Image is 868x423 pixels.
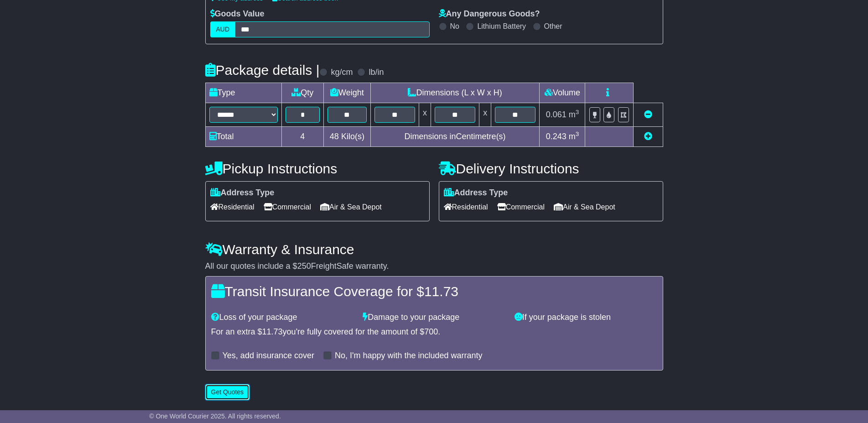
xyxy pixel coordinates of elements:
[205,161,430,176] h4: Pickup Instructions
[264,200,311,214] span: Commercial
[644,110,652,119] a: Remove this item
[262,327,283,336] span: 11.73
[205,261,663,272] div: All our quotes include a $ FreightSafe warranty.
[546,132,567,141] span: 0.243
[281,83,324,103] td: Qty
[424,284,458,299] span: 11.73
[419,103,431,126] td: x
[370,126,540,146] td: Dimensions in Centimetre(s)
[576,109,579,115] sup: 3
[569,110,579,119] span: m
[358,313,510,323] div: Damage to your package
[424,327,438,336] span: 700
[205,83,281,103] td: Type
[210,21,236,37] label: AUD
[335,351,483,361] label: No, I'm happy with the included warranty
[223,351,314,361] label: Yes, add insurance cover
[497,200,545,214] span: Commercial
[544,22,562,31] label: Other
[149,413,281,420] span: © One World Courier 2025. All rights reserved.
[205,242,663,257] h4: Warranty & Insurance
[331,68,353,78] label: kg/cm
[207,313,359,323] div: Loss of your package
[546,110,567,119] span: 0.061
[205,63,320,78] h4: Package details |
[211,327,657,337] div: For an extra $ you're fully covered for the amount of $ .
[210,200,255,214] span: Residential
[439,9,540,19] label: Any Dangerous Goods?
[479,103,491,126] td: x
[210,188,275,198] label: Address Type
[324,83,371,103] td: Weight
[369,68,384,78] label: lb/in
[510,313,662,323] div: If your package is stolen
[644,132,652,141] a: Add new item
[205,384,250,400] button: Get Quotes
[554,200,615,214] span: Air & Sea Depot
[477,22,526,31] label: Lithium Battery
[450,22,459,31] label: No
[210,9,265,19] label: Goods Value
[281,126,324,146] td: 4
[320,200,382,214] span: Air & Sea Depot
[324,126,371,146] td: Kilo(s)
[205,126,281,146] td: Total
[444,188,508,198] label: Address Type
[439,161,663,176] h4: Delivery Instructions
[569,132,579,141] span: m
[444,200,488,214] span: Residential
[297,261,311,271] span: 250
[370,83,540,103] td: Dimensions (L x W x H)
[330,132,339,141] span: 48
[540,83,585,103] td: Volume
[211,284,657,299] h4: Transit Insurance Coverage for $
[576,131,579,137] sup: 3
